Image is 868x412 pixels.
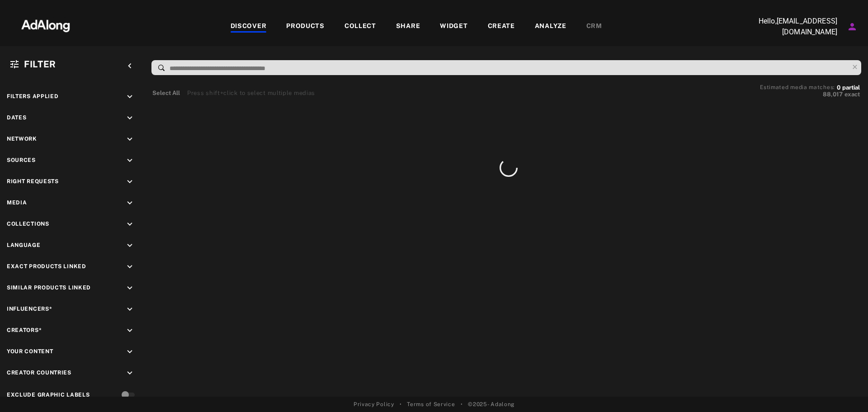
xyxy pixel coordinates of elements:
span: 88,017 [823,91,843,98]
span: Similar Products Linked [7,284,91,291]
div: Press shift+click to select multiple medias [187,89,315,98]
i: keyboard_arrow_left [125,61,135,71]
span: Media [7,199,27,206]
span: Influencers* [7,306,52,312]
div: DISCOVER [231,21,267,32]
div: PRODUCTS [286,21,325,32]
a: Privacy Policy [354,400,394,408]
img: 63233d7d88ed69de3c212112c67096b6.png [6,11,85,38]
span: Sources [7,157,36,163]
span: Creator Countries [7,369,71,376]
div: SHARE [396,21,420,32]
span: • [400,400,402,408]
i: keyboard_arrow_down [125,262,135,272]
div: ANALYZE [535,21,566,32]
i: keyboard_arrow_down [125,326,135,336]
div: Exclude Graphic Labels [7,391,90,399]
i: keyboard_arrow_down [125,113,135,123]
p: Hello, [EMAIL_ADDRESS][DOMAIN_NAME] [747,16,837,38]
button: 88,017exact [760,90,860,99]
span: Your Content [7,348,53,355]
i: keyboard_arrow_down [125,198,135,208]
i: keyboard_arrow_down [125,304,135,314]
div: CREATE [488,21,515,32]
button: Account settings [844,19,860,34]
span: Filters applied [7,93,59,99]
span: © 2025 - Adalong [468,400,514,408]
span: Collections [7,221,49,227]
span: Estimated media matches: [760,84,835,90]
div: WIDGET [440,21,467,32]
i: keyboard_arrow_down [125,219,135,229]
button: 0partial [837,85,860,90]
span: Language [7,242,41,248]
a: Terms of Service [407,400,455,408]
i: keyboard_arrow_down [125,241,135,251]
span: Dates [7,114,27,121]
span: Right Requests [7,178,59,185]
i: keyboard_arrow_down [125,156,135,166]
i: keyboard_arrow_down [125,283,135,293]
i: keyboard_arrow_down [125,134,135,144]
span: Creators* [7,327,42,333]
span: Filter [24,59,56,70]
span: 0 [837,84,840,91]
i: keyboard_arrow_down [125,92,135,102]
span: Exact Products Linked [7,263,86,270]
div: CRM [586,21,602,32]
i: keyboard_arrow_down [125,368,135,378]
span: • [461,400,463,408]
i: keyboard_arrow_down [125,177,135,187]
div: COLLECT [344,21,376,32]
span: Network [7,136,37,142]
i: keyboard_arrow_down [125,347,135,357]
button: Select All [152,89,180,98]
